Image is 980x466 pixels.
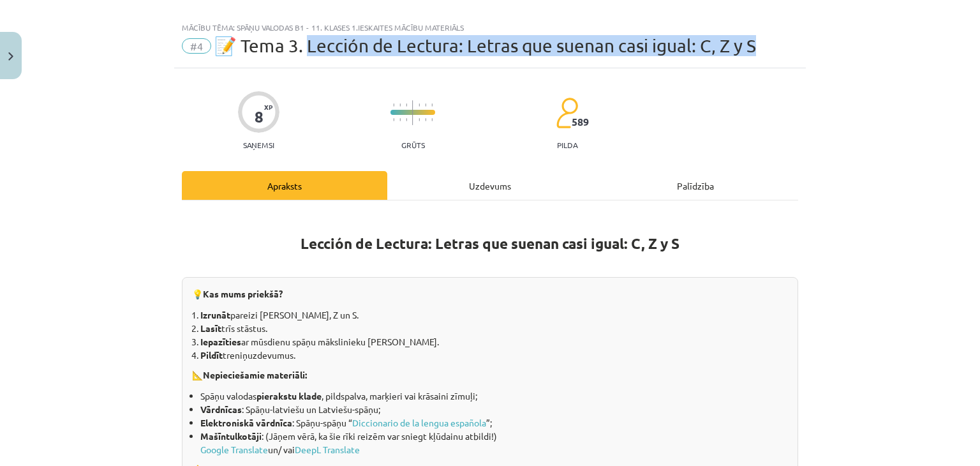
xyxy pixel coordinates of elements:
[406,118,407,121] img: icon-short-line-57e1e144782c952c97e751825c79c345078a6d821885a25fce030b3d8c18986b.svg
[200,349,223,361] b: Pildīt
[419,118,420,121] img: icon-short-line-57e1e144782c952c97e751825c79c345078a6d821885a25fce030b3d8c18986b.svg
[200,335,788,349] li: ar mūsdienu spāņu mākslinieku [PERSON_NAME].
[431,118,433,121] img: icon-short-line-57e1e144782c952c97e751825c79c345078a6d821885a25fce030b3d8c18986b.svg
[192,287,788,301] p: 💡
[387,171,593,200] div: Uzdevums
[182,171,387,200] div: Apraksts
[200,336,241,347] b: Iepazīties
[352,417,486,428] a: Diccionario de la lengua española
[399,103,401,107] img: icon-short-line-57e1e144782c952c97e751825c79c345078a6d821885a25fce030b3d8c18986b.svg
[295,444,360,455] a: DeepL Translate
[203,288,283,299] strong: Kas mums priekšā?
[200,309,230,320] b: Izrunāt
[8,52,13,61] img: icon-close-lesson-0947bae3869378f0d4975bcd49f059093ad1ed9edebbc8119c70593378902aed.svg
[182,38,211,54] span: #4
[200,430,262,442] b: Mašīntulkotāji
[406,103,407,107] img: icon-short-line-57e1e144782c952c97e751825c79c345078a6d821885a25fce030b3d8c18986b.svg
[255,108,264,126] div: 8
[425,103,426,107] img: icon-short-line-57e1e144782c952c97e751825c79c345078a6d821885a25fce030b3d8c18986b.svg
[200,403,242,415] b: Vārdnīcas
[200,308,788,322] li: pareizi [PERSON_NAME], Z un S.
[192,368,788,382] p: 📐
[593,171,798,200] div: Palīdzība
[425,118,426,121] img: icon-short-line-57e1e144782c952c97e751825c79c345078a6d821885a25fce030b3d8c18986b.svg
[182,23,798,32] div: Mācību tēma: Spāņu valodas b1 - 11. klases 1.ieskaites mācību materiāls
[557,140,577,149] p: pilda
[431,103,433,107] img: icon-short-line-57e1e144782c952c97e751825c79c345078a6d821885a25fce030b3d8c18986b.svg
[419,103,420,107] img: icon-short-line-57e1e144782c952c97e751825c79c345078a6d821885a25fce030b3d8c18986b.svg
[200,389,788,403] li: Spāņu valodas , pildspalva, marķieri vai krāsaini zīmuļi;
[393,118,394,121] img: icon-short-line-57e1e144782c952c97e751825c79c345078a6d821885a25fce030b3d8c18986b.svg
[200,403,788,416] li: : Spāņu-latviešu un Latviešu-spāņu;
[214,35,756,56] span: 📝 Tema 3. Lección de Lectura: Letras que suenan casi igual: C, Z y S
[200,349,788,362] li: treniņuzdevumus.
[200,322,788,335] li: trīs stāstus.
[256,390,322,402] b: pierakstu klade
[572,116,589,128] span: 589
[200,444,268,455] a: Google Translate
[238,140,279,149] p: Saņemsi
[401,140,425,149] p: Grūts
[412,100,413,125] img: icon-long-line-d9ea69661e0d244f92f715978eff75569469978d946b2353a9bb055b3ed8787d.svg
[200,417,292,428] b: Elektroniskā vārdnīca
[203,369,307,380] strong: Nepieciešamie materiāli:
[264,103,272,110] span: XP
[393,103,394,107] img: icon-short-line-57e1e144782c952c97e751825c79c345078a6d821885a25fce030b3d8c18986b.svg
[200,430,788,456] li: : (Jāņem vērā, ka šie rīki reizēm var sniegt kļūdainu atbildi!) un/ vai
[399,118,401,121] img: icon-short-line-57e1e144782c952c97e751825c79c345078a6d821885a25fce030b3d8c18986b.svg
[200,416,788,430] li: : Spāņu-spāņu “ ”;
[556,97,578,129] img: students-c634bb4e5e11cddfef0936a35e636f08e4e9abd3cc4e673bd6f9a4125e45ecb1.svg
[301,234,679,253] strong: Lección de Lectura: Letras que suenan casi igual: C, Z y S
[200,322,221,334] b: Lasīt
